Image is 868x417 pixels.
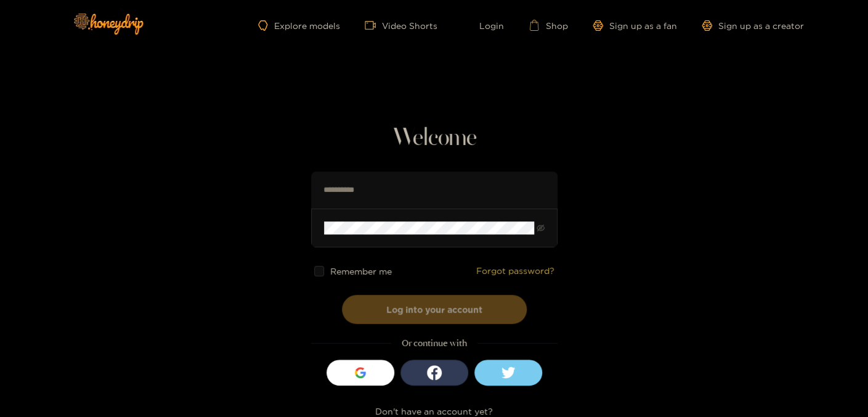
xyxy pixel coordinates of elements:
button: Log into your account [342,295,527,324]
a: Sign up as a fan [593,20,677,31]
a: Forgot password? [476,266,554,276]
span: video-camera [365,20,382,31]
a: Video Shorts [365,20,437,31]
a: Sign up as a creator [702,20,804,31]
h1: Welcome [311,123,558,153]
span: Remember me [330,266,392,276]
a: Shop [529,20,568,31]
div: Or continue with [311,336,558,350]
a: Login [462,20,504,31]
span: eye-invisible [537,224,545,232]
a: Explore models [258,20,339,31]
